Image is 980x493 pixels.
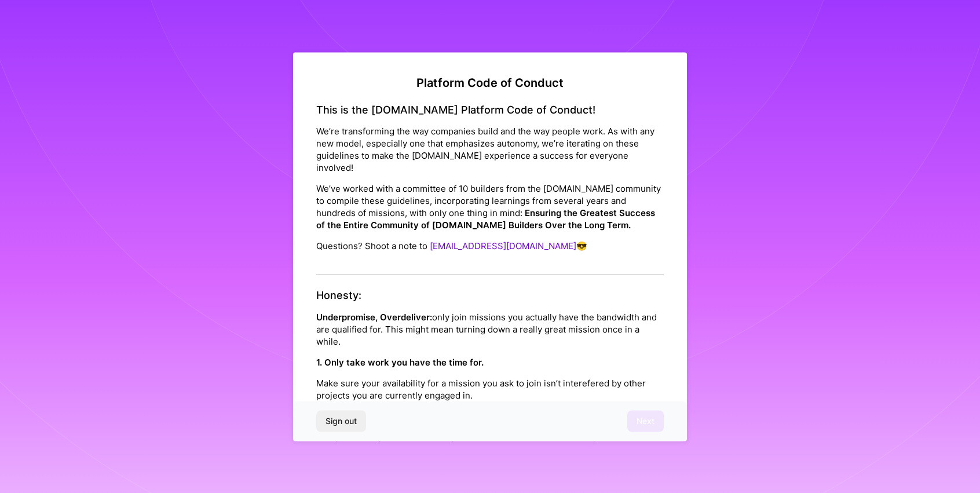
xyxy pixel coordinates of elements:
[430,240,576,251] a: [EMAIL_ADDRESS][DOMAIN_NAME]
[316,75,664,89] h2: Platform Code of Conduct
[316,411,366,432] button: Sign out
[316,103,664,116] h4: This is the [DOMAIN_NAME] Platform Code of Conduct!
[326,415,357,427] span: Sign out
[316,182,664,231] p: We’ve worked with a committee of 10 builders from the [DOMAIN_NAME] community to compile these gu...
[316,356,484,367] strong: 1. Only take work you have the time for.
[316,289,664,302] h4: Honesty:
[316,311,432,322] strong: Underpromise, Overdeliver:
[316,377,664,401] p: Make sure your availability for a mission you ask to join isn’t interefered by other projects you...
[316,311,664,347] p: only join missions you actually have the bandwidth and are qualified for. This might mean turning...
[316,125,664,174] p: We’re transforming the way companies build and the way people work. As with any new model, especi...
[316,240,664,252] p: Questions? Shoot a note to 😎
[316,207,655,231] strong: Ensuring the Greatest Success of the Entire Community of [DOMAIN_NAME] Builders Over the Long Term.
